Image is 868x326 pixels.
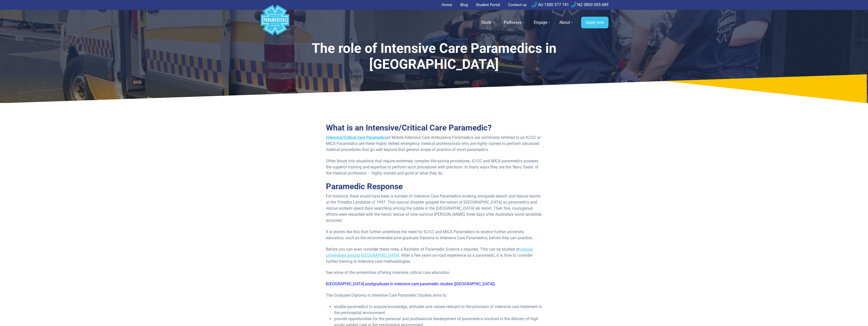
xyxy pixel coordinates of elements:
p: The Graduate Diploma in Intensive Care Paramedic Studies aims to: [326,292,542,298]
p: or Mobile Intensive Care Ambulance Paramedics are commonly referred to as IC/CC or MICA Paramedic... [326,135,542,153]
h2: What is an Intensive/Critical Care Paramedic? [326,123,542,133]
a: various universities around [GEOGRAPHIC_DATA] [326,247,533,258]
a: Intensive/Critical Care Paramedics [326,135,387,140]
a: Study [478,15,499,30]
a: Apply now [581,17,608,28]
a: AU 1300 377 741 [532,2,569,7]
span: [GEOGRAPHIC_DATA] postgraduate in intensive care paramedic studies ([GEOGRAPHIC_DATA]) [326,281,495,286]
li: enable paramedics to acquire knowledge, attitudes and values relevant to the provision of intensi... [334,304,542,316]
p: For instance, there would have been a number of Intensive Care Paramedics working alongside searc... [326,193,542,224]
a: About [556,15,577,30]
a: NZ 0800 005 689 [571,2,608,7]
p: See some of the universities offering intensive, critical care education. [326,270,542,276]
p: It is stories like this that further underlines the need for IC/CC and MICA Paramedics to receive... [326,229,542,241]
a: Australian Paramedical College [260,10,290,35]
h1: The role of Intensive Care Paramedics in [GEOGRAPHIC_DATA] [303,40,565,73]
p: Often thrust into situations that require extremely complex life-saving procedures, IC/CC and MIC... [326,158,542,176]
a: Engage [531,15,554,30]
a: Pathways [501,15,529,30]
h2: Paramedic Response [326,182,542,191]
p: Before you can even consider these roles, a Bachelor of Paramedic Science s required. This can be... [326,246,542,265]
